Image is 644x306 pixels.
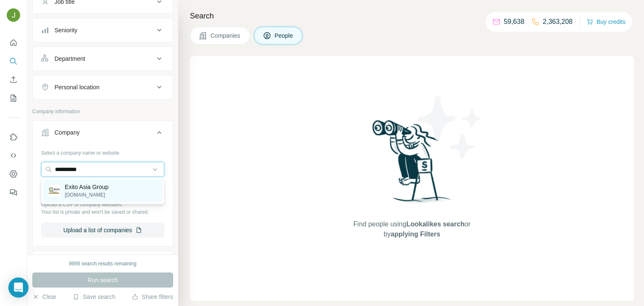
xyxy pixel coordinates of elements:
[55,128,80,137] div: Company
[41,208,164,216] p: Your list is private and won't be saved or shared.
[8,277,29,298] div: Open Intercom Messenger
[7,130,20,145] button: Use Surfe on LinkedIn
[406,220,465,228] span: Lookalikes search
[73,293,115,301] button: Save search
[543,17,573,27] p: 2,363,208
[345,219,479,239] span: Find people using or by
[504,17,525,27] p: 59,638
[391,231,440,238] span: applying Filters
[32,108,173,115] p: Company information
[7,8,20,22] img: Avatar
[41,146,164,157] div: Select a company name or website
[55,26,77,34] div: Seniority
[55,54,85,63] div: Department
[65,191,109,199] p: [DOMAIN_NAME]
[7,54,20,69] button: Search
[69,260,137,267] div: 9956 search results remaining
[41,223,164,238] button: Upload a list of companies
[41,201,164,208] p: Upload a CSV of company websites.
[412,90,488,165] img: Surfe Illustration - Stars
[369,118,456,211] img: Surfe Illustration - Woman searching with binoculars
[7,72,20,87] button: Enrich CSV
[7,148,20,163] button: Use Surfe API
[132,293,173,301] button: Share filters
[33,122,173,146] button: Company
[7,91,20,106] button: My lists
[33,49,173,69] button: Department
[48,185,60,197] img: Exito Asia Group
[190,10,634,22] h4: Search
[33,77,173,97] button: Personal location
[587,16,626,28] button: Buy credits
[65,183,109,191] p: Exito Asia Group
[7,166,20,182] button: Dashboard
[275,31,294,40] span: People
[33,20,173,40] button: Seniority
[7,35,20,50] button: Quick start
[33,253,173,273] button: Industry
[32,293,56,301] button: Clear
[7,185,20,200] button: Feedback
[210,31,241,40] span: Companies
[55,83,99,91] div: Personal location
